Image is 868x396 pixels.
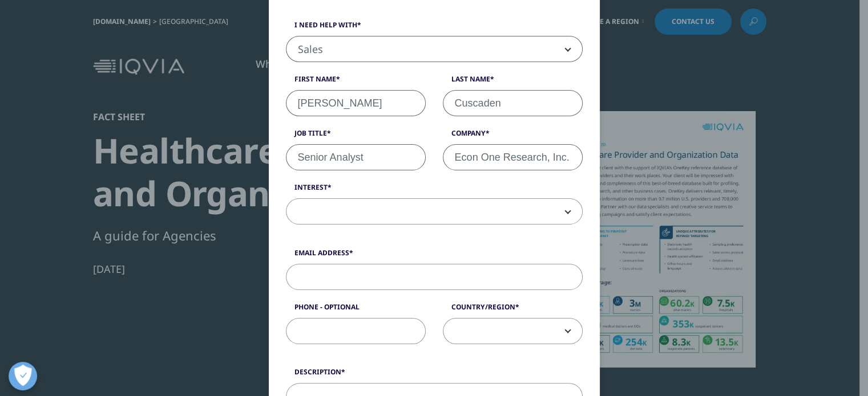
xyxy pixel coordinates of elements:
span: Sales [286,36,582,63]
label: Country/Region [443,302,583,318]
label: Interest [286,182,583,198]
button: Open Preferences [9,362,37,390]
label: Last Name [443,74,583,90]
label: Company [443,128,583,144]
span: Sales [286,36,583,62]
label: Email Address [286,248,583,264]
label: Job Title [286,128,426,144]
label: First Name [286,74,426,90]
label: I need help with [286,20,583,36]
label: Description [286,367,583,383]
label: Phone - Optional [286,302,426,318]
